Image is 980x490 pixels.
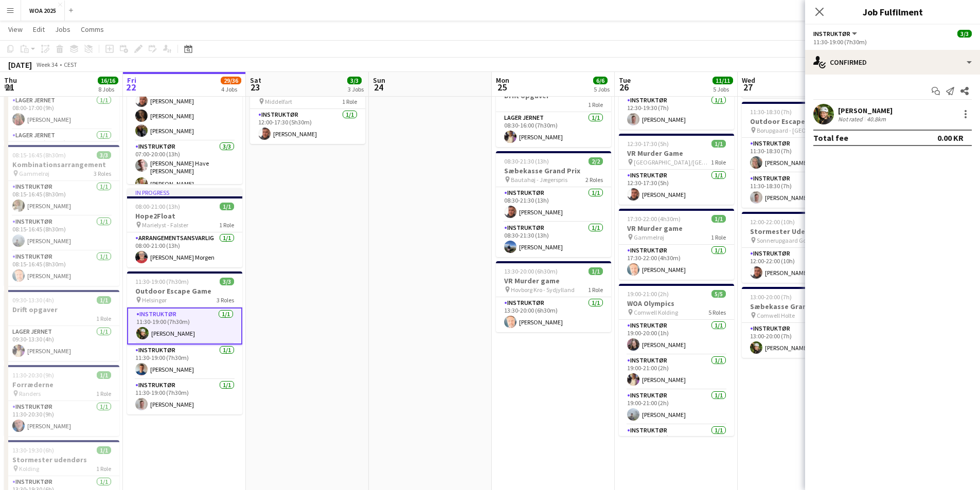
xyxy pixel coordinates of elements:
[496,166,611,175] h3: Sæbekasse Grand Prix
[619,149,734,158] h3: VR Murder Game
[4,76,17,85] span: Thu
[220,278,234,285] span: 3/3
[142,221,188,229] span: Marielyst - Falster
[250,73,365,144] app-job-card: 12:00-17:30 (5h30m)1/1Bueskydning Middelfart1 RoleInstruktør1/112:00-17:30 (5h30m)[PERSON_NAME]
[373,76,385,85] span: Sun
[4,326,119,361] app-card-role: Lager Jernet1/109:30-13:30 (4h)[PERSON_NAME]
[496,112,611,147] app-card-role: Lager Jernet1/108:30-16:00 (7h30m)[PERSON_NAME]
[713,85,733,93] div: 5 Jobs
[750,108,792,116] span: 11:30-18:30 (7h)
[937,133,964,143] div: 0.00 KR
[4,160,119,169] h3: Kombinationsarrangement
[589,267,603,275] span: 1/1
[4,216,119,251] app-card-role: Instruktør1/108:15-16:45 (8h30m)[PERSON_NAME]
[248,81,261,93] span: 23
[98,85,118,93] div: 8 Jobs
[740,81,755,93] span: 27
[371,81,385,93] span: 24
[97,371,111,379] span: 1/1
[4,305,119,314] h3: Drift opgaver
[813,38,972,46] div: 11:30-19:00 (7h30m)
[619,134,734,205] div: 12:30-17:30 (5h)1/1VR Murder Game [GEOGRAPHIC_DATA]/[GEOGRAPHIC_DATA]1 RoleInstruktør1/112:30-17:...
[838,106,893,115] div: [PERSON_NAME]
[4,290,119,361] app-job-card: 09:30-13:30 (4h)1/1Drift opgaver1 RoleLager Jernet1/109:30-13:30 (4h)[PERSON_NAME]
[219,221,234,229] span: 1 Role
[127,286,242,296] h3: Outdoor Escape Game
[221,85,241,93] div: 4 Jobs
[496,297,611,332] app-card-role: Instruktør1/113:30-20:00 (6h30m)[PERSON_NAME]
[127,141,242,209] app-card-role: Instruktør3/307:00-20:00 (13h)[PERSON_NAME] Have [PERSON_NAME][PERSON_NAME]
[805,5,980,19] h3: Job Fulfilment
[750,218,795,226] span: 12:00-22:00 (10h)
[742,117,857,126] h3: Outdoor Escape Game
[496,261,611,332] div: 13:30-20:00 (6h30m)1/1VR Murder game Hovborg Kro - Sydjylland1 RoleInstruktør1/113:30-20:00 (6h30...
[627,215,681,223] span: 17:30-22:00 (4h30m)
[135,203,180,210] span: 08:00-21:00 (13h)
[619,284,734,436] app-job-card: 19:00-21:00 (2h)5/5WOA Olympics Comwell Kolding5 RolesInstruktør1/119:00-20:00 (1h)[PERSON_NAME]I...
[127,344,242,379] app-card-role: Instruktør1/111:30-19:00 (7h30m)[PERSON_NAME]
[496,76,611,147] div: 08:30-16:00 (7h30m)1/1Drift opgaver1 RoleLager Jernet1/108:30-16:00 (7h30m)[PERSON_NAME]
[127,307,242,344] app-card-role: Instruktør1/111:30-19:00 (7h30m)[PERSON_NAME]
[511,176,567,184] span: Bautahøj - Jægerspris
[742,302,857,311] h3: Sæbekasse Grandprix
[634,158,711,166] span: [GEOGRAPHIC_DATA]/[GEOGRAPHIC_DATA]
[757,312,795,319] span: Comwell Holte
[742,76,755,85] span: Wed
[3,81,17,93] span: 21
[126,81,136,93] span: 22
[19,170,49,177] span: Gammelrøj
[4,145,119,286] app-job-card: 08:15-16:45 (8h30m)3/3Kombinationsarrangement Gammelrøj3 RolesInstruktør1/108:15-16:45 (8h30m)[PE...
[496,187,611,222] app-card-role: Instruktør1/108:30-21:30 (13h)[PERSON_NAME]
[29,23,49,36] a: Edit
[127,188,242,267] app-job-card: In progress08:00-21:00 (13h)1/1Hope2Float Marielyst - Falster1 RoleArrangementsansvarlig1/108:00-...
[712,77,733,84] span: 11/11
[634,233,664,241] span: Gammelrøj
[12,371,54,379] span: 11:30-20:30 (9h)
[750,293,792,301] span: 13:00-20:00 (7h)
[742,212,857,283] app-job-card: 12:00-22:00 (10h)1/1Stormester Udendørs Sonnerupgaard Gods - [GEOGRAPHIC_DATA]1 RoleInstruktør1/1...
[619,245,734,280] app-card-role: Instruktør1/117:30-22:00 (4h30m)[PERSON_NAME]
[708,308,726,316] span: 5 Roles
[250,76,261,85] span: Sat
[865,115,888,123] div: 40.8km
[127,32,242,184] div: In progress07:00-20:00 (13h)23/30Byfest Kolding18 RolesInstruktør3/307:00-20:00 (13h)[PERSON_NAME...
[627,140,669,148] span: 12:30-17:30 (5h)
[619,355,734,390] app-card-role: Instruktør1/119:00-21:00 (2h)[PERSON_NAME]
[33,25,45,34] span: Edit
[504,267,558,275] span: 13:30-20:00 (6h30m)
[12,296,54,304] span: 09:30-13:30 (4h)
[12,446,54,454] span: 13:30-19:30 (6h)
[51,23,75,36] a: Jobs
[127,188,242,196] div: In progress
[127,232,242,267] app-card-role: Arrangementsansvarlig1/108:00-21:00 (13h)[PERSON_NAME] Morgen
[619,390,734,425] app-card-role: Instruktør1/119:00-21:00 (2h)[PERSON_NAME]
[711,233,726,241] span: 1 Role
[619,76,631,85] span: Tue
[77,23,108,36] a: Comms
[742,173,857,208] app-card-role: Instruktør1/111:30-18:30 (7h)[PERSON_NAME]
[21,1,65,21] button: WOA 2025
[496,76,509,85] span: Mon
[348,85,364,93] div: 3 Jobs
[496,151,611,257] app-job-card: 08:30-21:30 (13h)2/2Sæbekasse Grand Prix Bautahøj - Jægerspris2 RolesInstruktør1/108:30-21:30 (13...
[742,248,857,283] app-card-role: Instruktør1/112:00-22:00 (10h)[PERSON_NAME]
[12,151,66,159] span: 08:15-16:45 (8h30m)
[4,365,119,436] app-job-card: 11:30-20:30 (9h)1/1Forræderne Randers1 RoleInstruktør1/111:30-20:30 (9h)[PERSON_NAME]
[711,140,726,148] span: 1/1
[64,61,77,68] div: CEST
[742,138,857,173] app-card-role: Instruktør1/111:30-18:30 (7h)[PERSON_NAME]
[98,77,118,84] span: 16/16
[135,278,189,285] span: 11:30-19:00 (7h30m)
[805,50,980,75] div: Confirmed
[757,126,831,134] span: Borupgaard - [GEOGRAPHIC_DATA]
[347,77,362,84] span: 3/3
[4,380,119,389] h3: Forræderne
[142,296,167,304] span: Helsingør
[957,30,972,38] span: 3/3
